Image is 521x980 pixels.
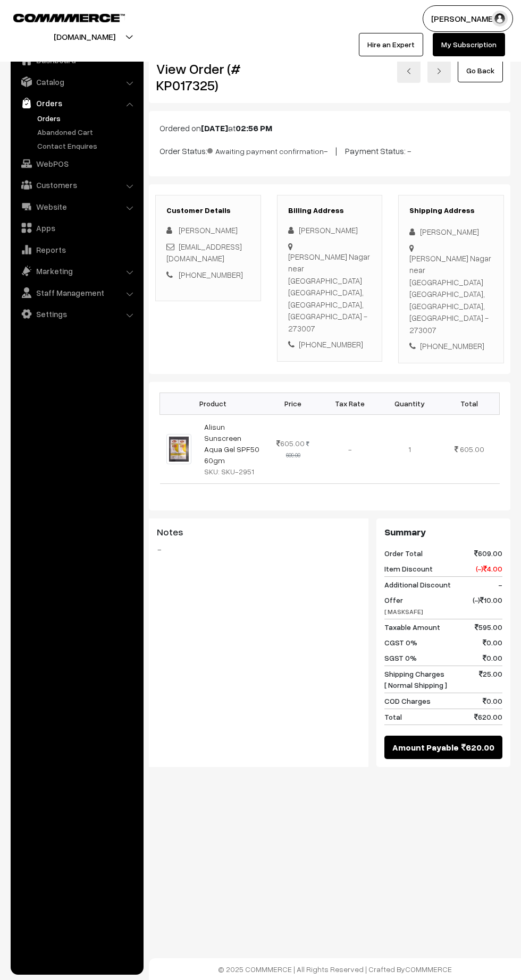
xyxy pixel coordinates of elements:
[436,68,442,74] img: right-arrow.png
[204,422,259,465] a: Alisun Sunscreen Aqua Gel SPF50 60gm
[483,637,502,648] span: 0.00
[159,122,500,134] p: Ordered on at
[384,668,447,691] span: Shipping Charges [ Normal Shipping ]
[408,445,411,454] span: 1
[483,695,502,706] span: 0.00
[475,621,502,633] span: 595.00
[384,594,423,617] span: Offer
[474,548,502,559] span: 609.00
[384,621,440,633] span: Taxable Amount
[288,224,372,236] div: [PERSON_NAME]
[406,68,412,74] img: left-arrow.png
[179,225,238,235] span: [PERSON_NAME]
[423,5,513,32] button: [PERSON_NAME]
[276,439,305,448] span: 605.00
[166,434,191,464] img: IMG_20240406_204040_kMbJQEMs2R.jpeg
[156,61,261,93] h2: View Order (# KP017325)
[439,393,499,414] th: Total
[409,340,493,352] div: [PHONE_NUMBER]
[149,958,521,980] footer: © 2025 COMMMERCE | All Rights Reserved | Crafted By
[384,548,423,559] span: Order Total
[384,563,433,574] span: Item Discount
[13,14,125,22] img: COMMMERCE
[13,175,140,194] a: Customers
[207,143,324,157] span: Awaiting payment confirmation
[13,197,140,216] a: Website
[266,393,320,414] th: Price
[460,445,484,454] span: 605.00
[384,579,451,590] span: Additional Discount
[476,563,502,574] span: (-) 4.00
[13,240,140,259] a: Reports
[13,261,140,280] a: Marketing
[201,123,228,133] b: [DATE]
[35,140,140,151] a: Contact Enquires
[461,741,494,754] span: 620.00
[483,652,502,663] span: 0.00
[479,668,502,691] span: 25.00
[13,93,140,113] a: Orders
[320,393,380,414] th: Tax Rate
[13,72,140,91] a: Catalog
[380,393,439,414] th: Quantity
[409,252,493,336] div: [PERSON_NAME] Nagar near [GEOGRAPHIC_DATA] [GEOGRAPHIC_DATA], [GEOGRAPHIC_DATA], [GEOGRAPHIC_DATA...
[498,579,502,590] span: -
[384,652,417,663] span: SGST 0%
[159,143,500,157] p: Order Status: - | Payment Status: -
[384,608,423,616] span: [ MASKSAFE]
[13,11,106,23] a: COMMMERCE
[160,393,266,414] th: Product
[13,304,140,323] a: Settings
[384,711,402,722] span: Total
[384,695,431,706] span: COD Charges
[474,711,502,722] span: 620.00
[384,637,417,648] span: CGST 0%
[13,154,140,173] a: WebPOS
[166,242,242,263] a: [EMAIL_ADDRESS][DOMAIN_NAME]
[35,126,140,138] a: Abandoned Cart
[204,466,260,477] div: SKU: SKU-2951
[458,59,503,82] a: Go Back
[492,11,508,27] img: user
[359,33,423,56] a: Hire an Expert
[236,123,272,133] b: 02:56 PM
[384,526,502,538] h3: Summary
[179,270,243,279] a: [PHONE_NUMBER]
[405,965,452,974] a: COMMMERCE
[288,338,372,351] div: [PHONE_NUMBER]
[157,543,360,556] blockquote: -
[392,741,459,754] span: Amount Payable
[288,206,372,215] h3: Billing Address
[409,226,493,238] div: [PERSON_NAME]
[409,206,493,215] h3: Shipping Address
[35,113,140,124] a: Orders
[433,33,505,56] a: My Subscription
[16,23,153,50] button: [DOMAIN_NAME]
[157,526,360,538] h3: Notes
[473,594,502,617] span: (-) 10.00
[13,283,140,302] a: Staff Management
[13,218,140,237] a: Apps
[166,206,250,215] h3: Customer Details
[288,251,372,335] div: [PERSON_NAME] Nagar near [GEOGRAPHIC_DATA] [GEOGRAPHIC_DATA], [GEOGRAPHIC_DATA], [GEOGRAPHIC_DATA...
[320,414,380,483] td: -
